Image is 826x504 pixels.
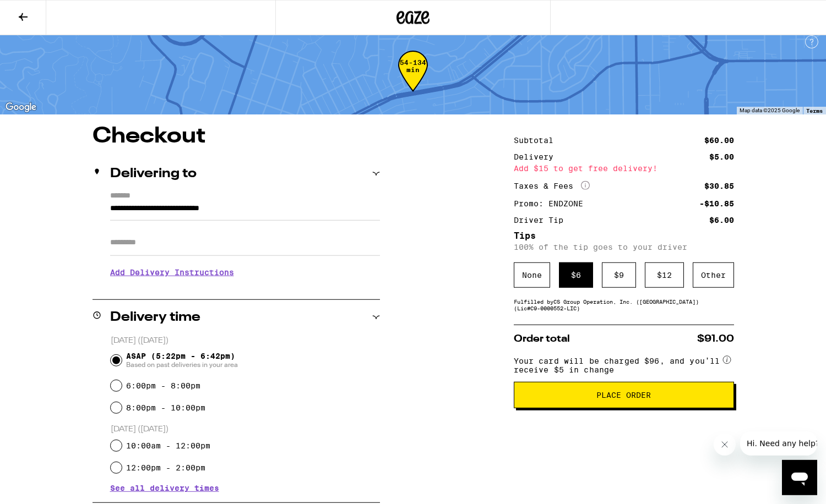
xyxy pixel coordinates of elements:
[704,136,734,144] div: $60.00
[602,262,636,288] div: $ 9
[514,382,734,408] button: Place Order
[93,125,380,147] h1: Checkout
[110,311,200,324] h2: Delivery time
[514,153,561,161] div: Delivery
[709,216,734,224] div: $6.00
[110,167,197,180] h2: Delivering to
[709,153,734,161] div: $5.00
[596,391,651,399] span: Place Order
[514,353,721,374] span: Your card will be charged $96, and you’ll receive $5 in change
[126,441,210,450] label: 10:00am - 12:00pm
[3,100,39,114] img: Google
[693,262,734,288] div: Other
[704,182,734,190] div: $30.85
[514,334,570,344] span: Order total
[514,181,590,191] div: Taxes & Fees
[740,107,800,113] span: Map data ©2025 Google
[111,424,380,435] p: [DATE] ([DATE])
[714,434,736,456] iframe: Close message
[559,262,593,288] div: $ 6
[806,107,823,114] a: Terms
[514,243,734,251] p: 100% of the tip goes to your driver
[126,360,238,369] span: Based on past deliveries in your area
[782,460,817,495] iframe: Button to launch messaging window
[398,59,428,100] div: 54-134 min
[126,403,205,412] label: 8:00pm - 10:00pm
[514,262,550,288] div: None
[126,352,238,369] span: ASAP (5:22pm - 6:42pm)
[514,298,734,311] div: Fulfilled by CS Group Operation, Inc. ([GEOGRAPHIC_DATA]) (Lic# C9-0000552-LIC )
[111,336,380,346] p: [DATE] ([DATE])
[110,484,219,492] button: See all delivery times
[699,200,734,207] div: -$10.85
[3,100,39,114] a: Open this area in Google Maps (opens a new window)
[514,165,734,172] div: Add $15 to get free delivery!
[645,262,684,288] div: $ 12
[697,334,734,344] span: $91.00
[110,260,380,285] h3: Add Delivery Instructions
[514,136,561,144] div: Subtotal
[514,232,734,240] h5: Tips
[126,463,205,472] label: 12:00pm - 2:00pm
[514,200,591,207] div: Promo: ENDZONE
[514,216,571,224] div: Driver Tip
[740,431,817,456] iframe: Message from company
[7,8,79,17] span: Hi. Need any help?
[110,285,380,294] p: We'll contact you at [PHONE_NUMBER] when we arrive
[126,381,200,390] label: 6:00pm - 8:00pm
